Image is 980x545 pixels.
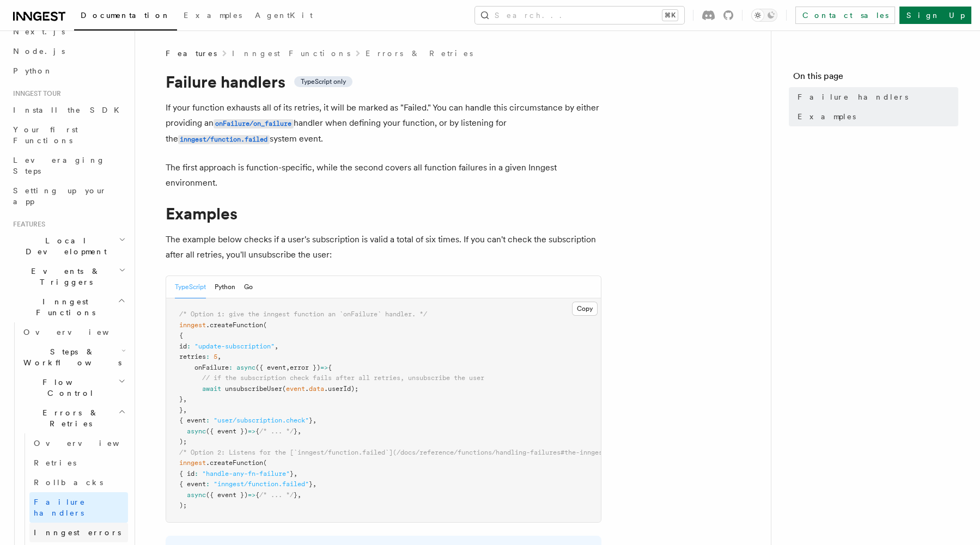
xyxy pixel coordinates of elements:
button: Python [215,276,235,298]
span: Overview [34,439,146,448]
span: Failure handlers [34,498,86,517]
a: Rollbacks [29,473,128,492]
span: Setting up your app [13,186,107,206]
span: AgentKit [255,11,313,20]
span: } [179,395,183,403]
span: Features [166,48,217,59]
a: Node.js [9,41,128,61]
span: ({ event }) [206,491,248,499]
span: { [255,427,259,435]
span: Inngest Functions [9,296,118,318]
a: Sign Up [899,7,971,24]
span: . [305,385,309,393]
span: ); [179,438,187,445]
span: onFailure [194,364,229,371]
span: , [313,480,316,488]
span: { [328,364,332,371]
a: Overview [19,322,128,342]
button: TypeScript [175,276,206,298]
span: inngest [179,321,206,329]
button: Copy [572,302,598,316]
button: Inngest Functions [9,292,128,322]
span: Errors & Retries [19,407,118,429]
span: async [187,427,206,435]
p: The first approach is function-specific, while the second covers all function failures in a given... [166,160,601,191]
span: , [183,406,187,414]
button: Go [244,276,253,298]
a: Failure handlers [29,492,128,523]
span: : [229,364,233,371]
button: Search...⌘K [475,7,684,24]
span: "handle-any-fn-failure" [202,470,290,477]
a: onFailure/on_failure [214,118,294,128]
span: Flow Control [19,377,118,399]
span: { [179,332,183,339]
code: onFailure/on_failure [214,119,294,128]
span: Node.js [13,47,65,56]
p: If your function exhausts all of its retries, it will be marked as "Failed." You can handle this ... [166,100,601,147]
span: Your first Functions [13,125,78,145]
span: event [286,385,305,393]
button: Local Development [9,231,128,261]
a: Examples [793,107,958,126]
span: 5 [214,353,217,360]
span: : [206,417,210,424]
span: , [217,353,221,360]
button: Toggle dark mode [751,9,777,22]
span: inngest [179,459,206,467]
span: id [179,342,187,350]
span: { event [179,417,206,424]
span: } [309,417,313,424]
span: "user/subscription.check" [214,417,309,424]
span: Rollbacks [34,478,103,487]
a: Leveraging Steps [9,150,128,181]
span: : [206,480,210,488]
span: ( [263,321,267,329]
span: ( [282,385,286,393]
span: await [202,385,221,393]
span: , [297,427,301,435]
span: ); [179,501,187,509]
span: : [194,470,198,477]
span: TypeScript only [301,77,346,86]
span: Install the SDK [13,106,126,114]
span: Retries [34,458,76,467]
span: .createFunction [206,459,263,467]
span: } [294,491,297,499]
span: ({ event [255,364,286,371]
span: Python [13,66,53,75]
a: Setting up your app [9,181,128,211]
a: Contact sales [795,7,895,24]
span: , [294,470,297,477]
a: Inngest errors [29,523,128,542]
a: Python [9,61,128,81]
span: Events & Triggers [9,266,119,287]
span: async [187,491,206,499]
span: , [183,395,187,403]
a: AgentKit [248,3,319,29]
span: Features [9,220,45,229]
span: .createFunction [206,321,263,329]
span: .userId); [324,385,358,393]
a: Documentation [74,3,177,30]
span: Inngest errors [34,528,121,537]
button: Events & Triggers [9,261,128,292]
span: : [187,342,191,350]
a: Examples [177,3,248,29]
span: Overview [23,328,136,336]
span: : [206,353,210,360]
span: Documentation [81,11,171,20]
span: retries [179,353,206,360]
span: { id [179,470,194,477]
span: => [248,427,255,435]
span: Inngest tour [9,89,61,98]
span: , [297,491,301,499]
span: => [248,491,255,499]
span: { event [179,480,206,488]
a: Errors & Retries [366,48,473,59]
span: Next.js [13,27,65,36]
button: Errors & Retries [19,403,128,433]
span: unsubscribeUser [225,385,282,393]
span: data [309,385,324,393]
span: Local Development [9,235,119,257]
